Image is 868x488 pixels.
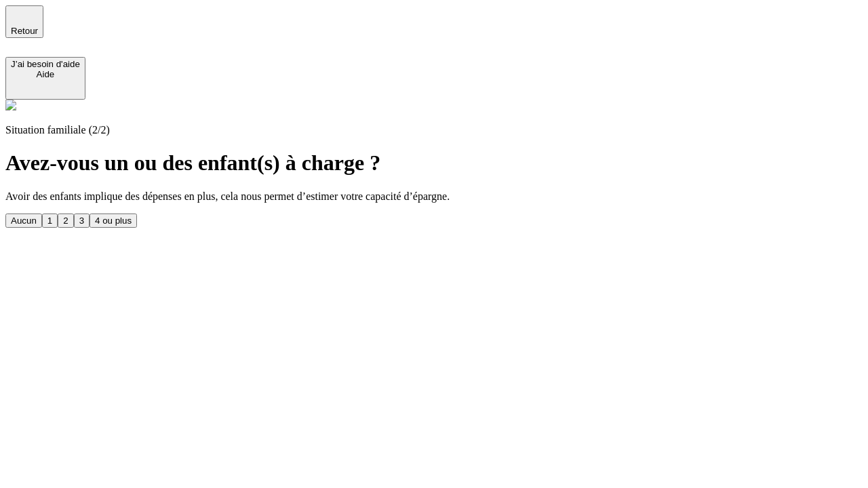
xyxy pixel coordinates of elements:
button: 1 [42,213,58,228]
div: 2 [63,216,68,226]
button: Aucun [5,213,42,228]
div: 1 [47,216,52,226]
button: Retour [5,5,43,38]
div: 3 [79,216,84,226]
button: 4 ou plus [90,213,137,228]
button: 3 [74,213,90,228]
div: 4 ou plus [95,216,132,226]
div: Aucun [11,216,37,226]
span: Retour [11,26,38,36]
p: Situation familiale (2/2) [5,124,863,136]
img: alexis.png [5,100,16,110]
p: Avoir des enfants implique des dépenses en plus, cela nous permet d’estimer votre capacité d’épar... [5,190,863,203]
h1: Avez-vous un ou des enfant(s) à charge ? [5,150,863,176]
button: J’ai besoin d'aideAide [5,57,85,100]
div: Aide [11,69,80,79]
div: J’ai besoin d'aide [11,59,80,69]
button: 2 [58,213,73,228]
